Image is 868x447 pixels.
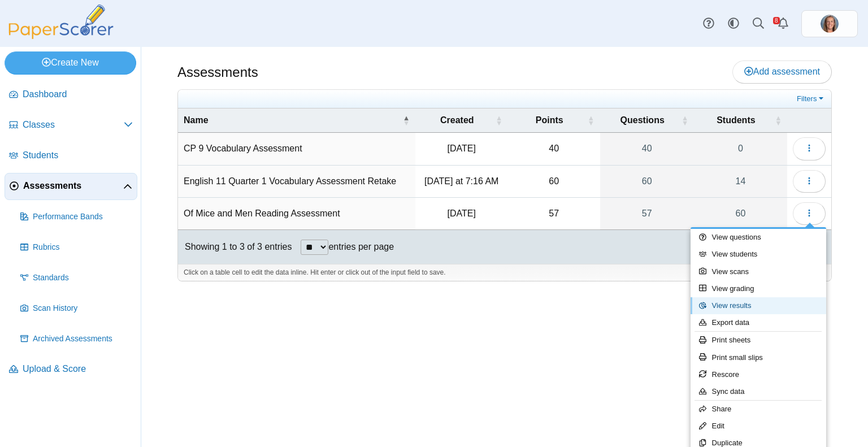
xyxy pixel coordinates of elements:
[732,60,832,83] a: Add assessment
[5,173,137,200] a: Assessments
[33,303,133,314] span: Scan History
[694,198,787,229] a: 60
[421,114,493,127] span: Created
[691,383,826,400] a: Sync data
[33,211,133,223] span: Performance Bands
[33,242,133,253] span: Rubrics
[496,115,502,126] span: Created : Activate to sort
[821,15,839,33] span: Samantha Sutphin - MRH Faculty
[16,264,137,292] a: Standards
[691,349,826,366] a: Print small slips
[691,401,826,418] a: Share
[23,363,133,375] span: Upload & Score
[691,418,826,435] a: Edit
[5,112,137,139] a: Classes
[821,15,839,33] img: ps.WNEQT33M2D3P2Tkp
[794,93,828,105] a: Filters
[23,149,133,162] span: Students
[403,115,410,126] span: Name : Activate to invert sorting
[691,246,826,263] a: View students
[23,180,123,192] span: Assessments
[588,115,594,126] span: Points : Activate to sort
[700,114,772,127] span: Students
[775,115,782,126] span: Students : Activate to sort
[694,133,787,164] a: 0
[178,133,415,165] td: CP 9 Vocabulary Assessment
[508,166,600,198] td: 60
[801,10,858,37] a: ps.WNEQT33M2D3P2Tkp
[16,234,137,261] a: Rubrics
[184,114,401,127] span: Name
[5,51,136,74] a: Create New
[514,114,585,127] span: Points
[771,11,796,36] a: Alerts
[16,326,137,353] a: Archived Assessments
[5,31,118,41] a: PaperScorer
[682,115,688,126] span: Questions : Activate to sort
[16,295,137,322] a: Scan History
[691,332,826,349] a: Print sheets
[16,203,137,231] a: Performance Bands
[691,314,826,331] a: Export data
[178,166,415,198] td: English 11 Quarter 1 Vocabulary Assessment Retake
[508,198,600,230] td: 57
[5,356,137,383] a: Upload & Score
[694,166,787,197] a: 14
[5,142,137,170] a: Students
[328,242,394,251] label: entries per page
[5,5,118,39] img: PaperScorer
[691,229,826,246] a: View questions
[178,198,415,230] td: Of Mice and Men Reading Assessment
[178,230,292,264] div: Showing 1 to 3 of 3 entries
[508,133,600,165] td: 40
[691,366,826,383] a: Rescore
[691,280,826,297] a: View grading
[424,176,498,186] time: Sep 26, 2025 at 7:16 AM
[33,272,133,284] span: Standards
[691,297,826,314] a: View results
[600,166,694,197] a: 60
[177,63,258,82] h1: Assessments
[33,333,133,345] span: Archived Assessments
[600,198,694,229] a: 57
[691,263,826,280] a: View scans
[23,88,133,101] span: Dashboard
[744,67,820,76] span: Add assessment
[178,264,831,281] div: Click on a table cell to edit the data inline. Hit enter or click out of the input field to save.
[23,119,124,131] span: Classes
[448,209,476,218] time: Sep 21, 2025 at 4:36 PM
[448,144,476,153] time: Sep 25, 2025 at 11:53 AM
[606,114,679,127] span: Questions
[5,81,137,109] a: Dashboard
[600,133,694,164] a: 40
